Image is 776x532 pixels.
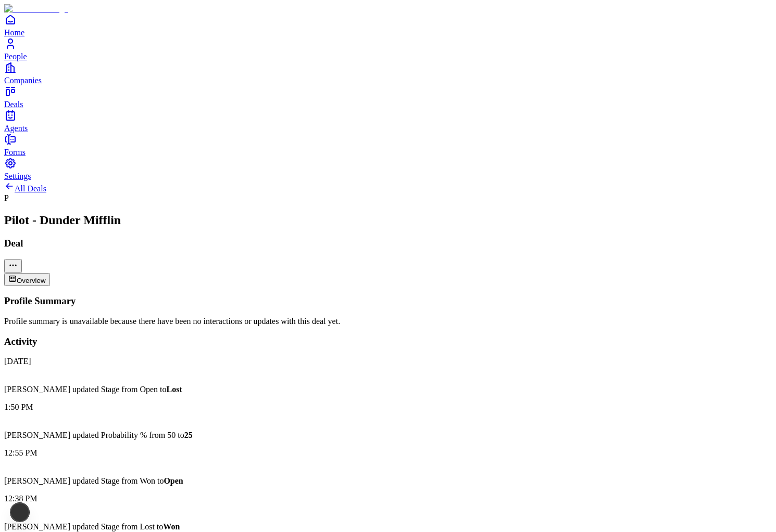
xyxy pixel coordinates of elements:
[4,259,22,273] button: More actions
[4,522,772,531] p: [PERSON_NAME] updated Stage from Lost to
[4,133,772,157] a: Forms
[4,213,772,227] h2: Pilot - Dunder Mifflin
[4,431,772,440] p: [PERSON_NAME] updated Probability % from 50 to
[4,295,772,307] h3: Profile Summary
[4,172,31,180] span: Settings
[4,357,772,366] div: [DATE]
[4,124,28,133] span: Agents
[164,476,183,485] strong: Open
[184,431,193,439] strong: 25
[4,238,772,249] h3: Deal
[167,385,182,394] strong: Lost
[163,522,180,531] strong: Won
[4,317,772,326] div: Profile summary is unavailable because there have been no interactions or updates with this deal ...
[4,336,772,347] h3: Activity
[4,37,772,61] a: People
[4,157,772,180] a: Settings
[4,148,26,157] span: Forms
[4,4,68,14] img: Item Brain Logo
[4,448,37,457] span: 12:55 PM
[4,193,772,203] div: P
[4,28,24,37] span: Home
[4,100,23,109] span: Deals
[4,76,42,85] span: Companies
[4,476,772,486] p: [PERSON_NAME] updated Stage from Won to
[4,403,33,411] span: 1:50 PM
[4,494,37,503] span: 12:38 PM
[4,85,772,109] a: Deals
[4,52,27,61] span: People
[4,184,46,193] a: All Deals
[4,109,772,133] a: Agents
[4,385,772,394] p: [PERSON_NAME] updated Stage from Open to
[4,61,772,85] a: Companies
[4,273,50,286] button: Overview
[4,14,772,37] a: Home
